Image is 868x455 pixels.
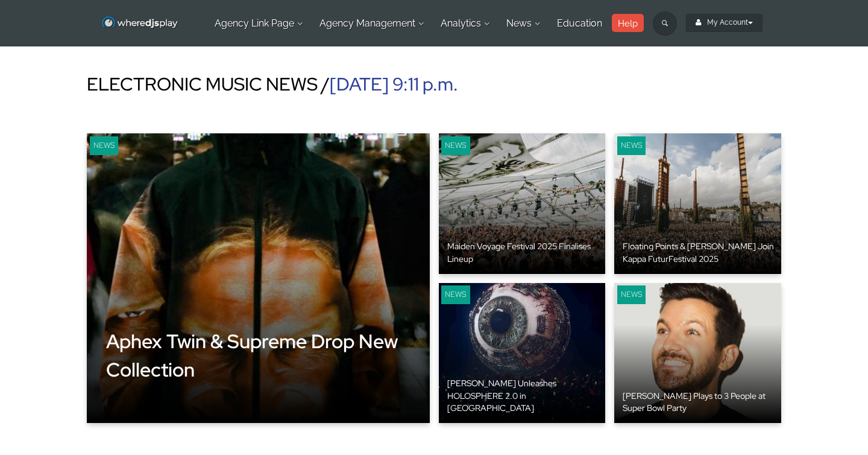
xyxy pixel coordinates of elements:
[439,283,606,424] img: keyboard
[208,1,307,46] a: Agency Link Page
[313,1,428,46] a: Agency Management
[434,1,494,46] a: Analytics
[500,1,544,46] a: News
[614,283,781,424] a: keyboard News [PERSON_NAME] Plays to 3 People at Super Bowl Party
[87,133,430,423] a: Gamer News Aphex Twin & Supreme Drop New Collection
[87,71,781,97] div: ELECTRONIC MUSIC NEWS /
[90,136,119,155] div: News
[447,240,606,265] div: Maiden Voyage Festival 2025 Finalises Lineup
[623,390,781,415] div: [PERSON_NAME] Plays to 3 People at Super Bowl Party
[441,285,470,304] div: News
[447,377,606,415] div: [PERSON_NAME] Unleashes HOLOSPHERE 2.0 in [GEOGRAPHIC_DATA]
[614,133,781,274] img: keyboard
[623,240,781,265] div: Floating Points & [PERSON_NAME] Join Kappa FuturFestival 2025
[106,328,430,384] div: Aphex Twin & Supreme Drop New Collection
[101,16,179,31] img: WhereDJsPlay
[439,283,606,424] a: keyboard News [PERSON_NAME] Unleashes HOLOSPHERE 2.0 in [GEOGRAPHIC_DATA]
[617,136,646,155] div: News
[439,133,606,274] img: keyboard
[612,14,644,32] button: Help
[330,72,458,96] span: [DATE] 9:11 p.m.
[617,285,646,304] div: News
[614,133,781,274] a: keyboard News Floating Points & [PERSON_NAME] Join Kappa FuturFestival 2025
[686,14,763,32] button: My Account
[439,133,606,274] a: keyboard News Maiden Voyage Festival 2025 Finalises Lineup
[614,283,781,424] img: keyboard
[441,136,470,155] div: News
[87,133,430,423] img: Gamer
[550,1,609,46] a: Education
